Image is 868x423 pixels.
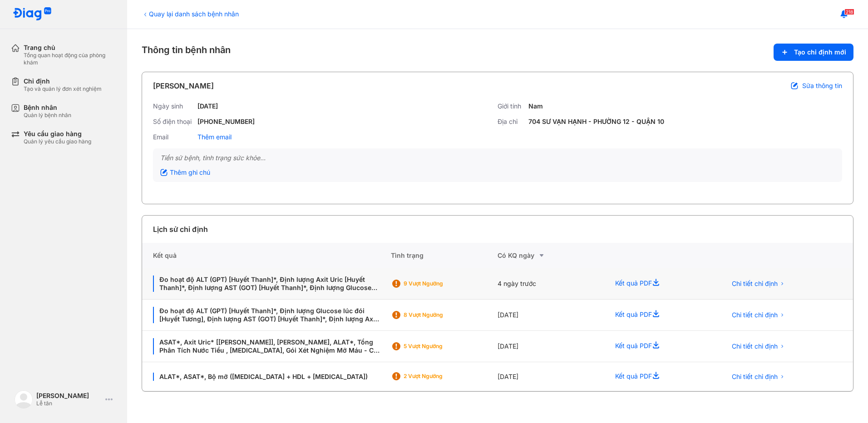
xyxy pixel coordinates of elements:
[24,103,71,112] div: Bệnh nhân
[732,311,778,319] span: Chi tiết chỉ định
[404,373,476,380] div: 2 Vượt ngưỡng
[197,102,218,110] div: [DATE]
[153,118,194,126] div: Số điện thoại
[153,307,380,323] div: Đo hoạt độ ALT (GPT) [Huyết Thanh]*, Định lượng Glucose lúc đói [Huyết Tương], Định lượng AST (GO...
[732,342,778,350] span: Chi tiết chỉ định
[498,362,604,391] div: [DATE]
[844,9,854,15] span: 218
[197,133,232,141] div: Thêm email
[726,277,790,290] button: Chi tiết chỉ định
[142,44,853,61] div: Thông tin bệnh nhân
[153,373,380,381] div: ALAT*, ASAT*, Bộ mỡ ([MEDICAL_DATA] + HDL + [MEDICAL_DATA])
[153,338,380,354] div: ASAT*, Axit Uric* [[PERSON_NAME]], [PERSON_NAME], ALAT*, Tổng Phân Tích Nước Tiểu , [MEDICAL_DATA...
[404,343,476,350] div: 5 Vượt ngưỡng
[604,300,715,331] div: Kết quả PDF
[153,224,208,235] div: Lịch sử chỉ định
[498,300,604,331] div: [DATE]
[36,400,102,407] div: Lễ tân
[604,331,715,362] div: Kết quả PDF
[24,52,116,66] div: Tổng quan hoạt động của phòng khám
[732,373,778,381] span: Chi tiết chỉ định
[528,102,543,110] div: Nam
[153,133,194,141] div: Email
[160,168,210,177] div: Thêm ghi chú
[726,370,790,384] button: Chi tiết chỉ định
[794,48,846,56] span: Tạo chỉ định mới
[24,138,91,145] div: Quản lý yêu cầu giao hàng
[15,390,33,408] img: logo
[13,7,52,21] img: logo
[726,308,790,322] button: Chi tiết chỉ định
[404,311,476,319] div: 8 Vượt ngưỡng
[802,82,842,90] span: Sửa thông tin
[153,275,380,292] div: Đo hoạt độ ALT (GPT) [Huyết Thanh]*, Định lượng Axit Uric [Huyết Thanh]*, Định lượng AST (GOT) [H...
[391,243,498,268] div: Tình trạng
[24,85,102,93] div: Tạo và quản lý đơn xét nghiệm
[160,154,835,162] div: Tiền sử bệnh, tình trạng sức khỏe...
[732,280,778,288] span: Chi tiết chỉ định
[498,118,525,126] div: Địa chỉ
[197,118,255,126] div: [PHONE_NUMBER]
[24,77,102,85] div: Chỉ định
[774,44,853,61] button: Tạo chỉ định mới
[498,250,604,261] div: Có KQ ngày
[498,331,604,362] div: [DATE]
[142,243,391,268] div: Kết quả
[404,280,476,287] div: 9 Vượt ngưỡng
[604,362,715,391] div: Kết quả PDF
[726,339,790,353] button: Chi tiết chỉ định
[153,102,194,110] div: Ngày sinh
[24,112,71,119] div: Quản lý bệnh nhân
[498,102,525,110] div: Giới tính
[498,268,604,300] div: 4 ngày trước
[153,80,214,91] div: [PERSON_NAME]
[24,130,91,138] div: Yêu cầu giao hàng
[604,268,715,300] div: Kết quả PDF
[24,44,116,52] div: Trang chủ
[528,118,664,126] div: 704 SƯ VẠN HẠNH - PHƯỜNG 12 - QUẬN 10
[36,392,102,400] div: [PERSON_NAME]
[142,9,239,19] div: Quay lại danh sách bệnh nhân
